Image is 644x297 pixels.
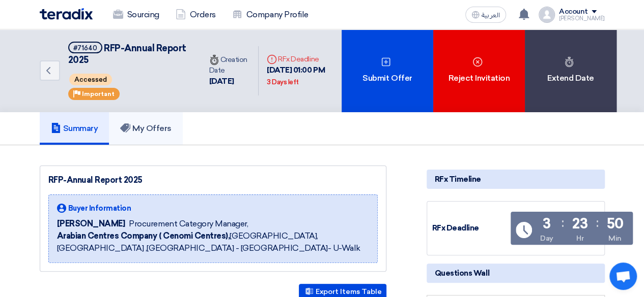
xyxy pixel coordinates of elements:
div: Extend Date [525,29,617,112]
a: My Offers [109,112,183,145]
h5: My Offers [120,123,172,134]
span: Accessed [69,74,112,85]
div: Account [559,8,588,16]
button: العربية [465,7,506,23]
div: 23 [572,217,587,231]
div: Min [608,233,622,244]
span: Procurement Category Manager, [129,218,248,230]
span: Important [82,90,115,97]
div: 3 Days left [267,77,299,87]
div: Open chat [609,262,637,290]
span: RFP-Annual Report 2025 [68,43,186,65]
span: [GEOGRAPHIC_DATA], [GEOGRAPHIC_DATA] ,[GEOGRAPHIC_DATA] - [GEOGRAPHIC_DATA]- U-Walk [57,230,369,254]
div: Reject Invitation [433,29,525,112]
a: Sourcing [105,4,167,26]
h5: RFP-Annual Report 2025 [68,42,189,67]
span: [PERSON_NAME] [57,218,125,230]
img: profile_test.png [539,7,555,23]
div: [DATE] 01:00 PM [267,64,333,87]
div: RFx Deadline [432,222,509,234]
div: : [562,214,564,232]
div: Day [540,233,553,244]
div: Hr [576,233,583,244]
img: Teradix logo [40,8,93,20]
span: Questions Wall [435,268,489,279]
div: 3 [543,217,551,231]
a: Summary [40,112,109,145]
div: #71640 [73,45,97,51]
div: [DATE] [209,76,250,87]
a: Company Profile [224,4,317,26]
div: [PERSON_NAME] [559,16,605,21]
b: Arabian Centres Company ( Cenomi Centres), [57,231,230,241]
div: RFP-Annual Report 2025 [48,174,378,186]
div: 50 [606,217,623,231]
span: Buyer Information [68,203,131,214]
h5: Summary [51,123,98,134]
a: Orders [167,4,224,26]
div: Submit Offer [342,29,433,112]
span: العربية [482,12,500,19]
div: Creation Date [209,54,250,76]
div: RFx Timeline [427,170,605,189]
div: RFx Deadline [267,54,333,64]
div: : [596,214,598,232]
